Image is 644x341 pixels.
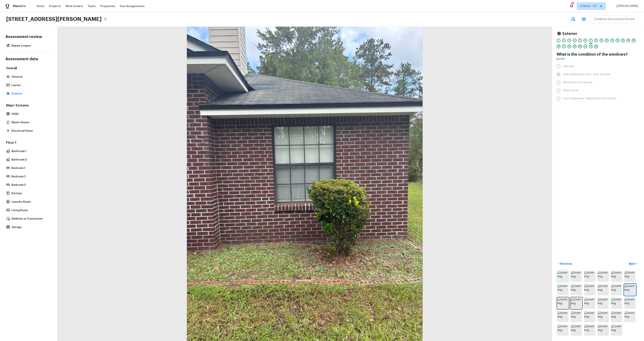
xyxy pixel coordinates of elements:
[11,183,50,187] p: Bedroom 3
[629,262,636,266] p: Next
[11,149,50,153] p: Bathroom 1
[605,39,609,42] div: 10
[11,158,50,162] p: Bathroom 2
[598,284,609,295] img: room img
[598,311,609,322] img: room img
[563,81,593,84] span: More than normal wear
[5,66,52,71] h5: Overall
[571,298,582,309] img: room img
[580,4,597,8] span: Orlando + 60
[598,298,609,309] img: room img
[13,4,26,8] span: Maestro
[571,2,574,6] div: 714
[589,44,593,48] div: 22
[11,175,50,179] p: Bedroom 2
[584,271,595,282] img: room img
[611,284,622,295] img: room img
[624,284,636,295] img: room img
[615,4,638,8] span: [PERSON_NAME]
[6,16,102,23] h2: [STREET_ADDRESS][PERSON_NAME]
[571,271,582,282] img: room img
[557,44,560,48] div: 16
[11,200,50,204] p: Laundry Room
[11,83,50,87] p: Layout
[100,4,115,8] span: Properties
[567,44,571,48] div: 18
[624,271,636,282] img: room img
[5,141,52,146] h5: Floor 1
[563,89,579,92] span: Major issues
[562,31,577,36] h4: Exterior
[11,217,50,221] p: Addition or Conversion
[557,271,568,282] img: room img
[557,39,560,42] div: 1
[598,325,609,336] img: room img
[610,39,614,42] div: 11
[627,261,639,267] button: Next>
[578,39,582,42] div: 5
[584,298,595,309] img: room img
[584,325,595,336] img: room img
[11,129,50,133] p: Electrical Panel
[626,39,630,42] div: 14
[557,325,568,336] img: room img
[11,166,50,170] p: Bedroom 1
[611,311,622,322] img: room img
[583,44,587,48] div: 21
[11,225,50,229] p: Garage
[557,52,639,57] h4: What is the condition of the windows?
[611,271,622,282] img: room img
[632,39,636,42] div: 15
[88,5,96,7] span: Tasks
[571,284,582,295] img: room img
[66,4,83,8] span: Work Orders
[571,311,582,322] img: room img
[557,298,568,309] img: room img
[567,39,571,42] div: 3
[562,39,566,42] div: 2
[5,57,52,62] h4: Assessment data
[621,39,625,42] div: 13
[624,298,636,309] img: room img
[598,271,609,282] img: room img
[49,4,61,8] span: Projects
[5,103,52,108] h5: Major Systems
[11,112,50,116] p: HVAC
[11,192,50,195] p: Kitchen
[611,298,622,309] img: room img
[11,208,50,212] p: Living Room
[611,325,622,336] img: room img
[5,34,52,39] h4: Assessment review
[557,261,574,267] button: <Previous
[616,39,619,42] div: 12
[563,64,574,68] span: Like new
[120,4,145,8] span: Geo Assignments
[557,57,565,61] a: Details
[557,311,568,322] img: room img
[584,284,595,295] img: room img
[600,39,603,42] div: 9
[578,44,582,48] div: 20
[37,4,44,8] span: Visits
[11,121,50,124] p: Water Heater
[11,75,50,79] p: General
[559,262,572,266] p: Previous
[594,44,598,48] div: 23
[589,39,593,42] div: 7
[583,39,587,42] div: 6
[594,39,598,42] div: 8
[562,44,566,48] div: 17
[584,311,595,322] img: room img
[573,44,577,48] div: 19
[557,284,568,295] img: room img
[563,97,616,100] span: Can't determine / Need more information
[573,39,577,42] div: 4
[563,72,610,76] span: Well maintained, minor wear and tear
[571,325,582,336] img: room img
[624,311,636,322] img: room img
[103,17,108,22] button: Copy Address
[11,44,50,48] p: Repair scopes
[11,92,50,96] p: Exterior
